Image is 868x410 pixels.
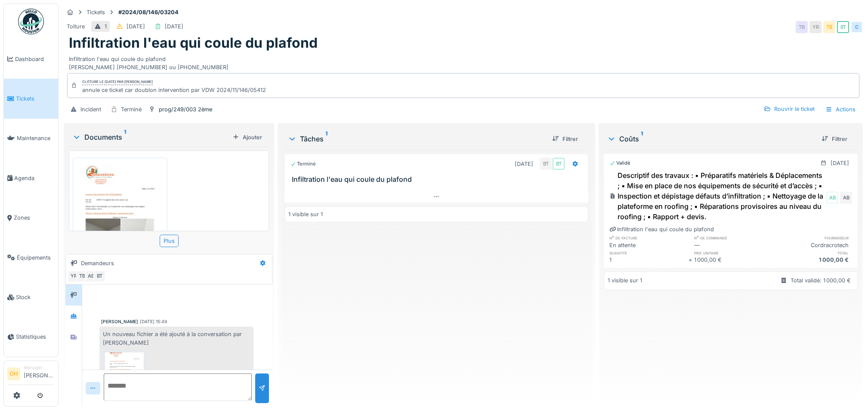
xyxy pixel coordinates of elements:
[694,256,773,264] div: 1 000,00 €
[7,367,20,380] li: OH
[826,192,838,204] div: AB
[4,119,58,158] a: Maintenance
[840,192,852,204] div: AB
[609,241,689,249] div: En attente
[76,270,88,282] div: TB
[773,241,852,249] div: Cordracrotech
[18,9,44,34] img: Badge_color-CXgf-gQk.svg
[540,158,552,170] div: BT
[121,105,142,113] div: Terminé
[325,134,327,144] sup: 1
[608,276,642,285] div: 1 visible sur 1
[694,241,773,249] div: —
[229,132,266,143] div: Ajouter
[15,55,55,63] span: Dashboard
[86,8,105,16] div: Tickets
[607,134,815,144] div: Coûts
[773,256,852,264] div: 1 000,00 €
[4,39,58,79] a: Dashboard
[14,214,55,222] span: Zones
[515,160,533,168] div: [DATE]
[159,105,212,113] div: prog/249/003 2ème
[16,293,55,301] span: Stock
[689,256,694,264] div: ×
[694,235,773,241] h6: n° de commande
[140,318,167,325] div: [DATE] 15:49
[24,364,55,371] div: Manager
[165,22,183,31] div: [DATE]
[127,22,145,31] div: [DATE]
[818,133,851,145] div: Filtrer
[796,21,808,33] div: TB
[115,8,182,16] strong: #2024/08/146/03204
[641,134,643,144] sup: 1
[553,158,565,170] div: BT
[80,105,101,113] div: Incident
[4,317,58,357] a: Statistiques
[609,159,630,167] div: Validé
[72,132,229,142] div: Documents
[93,270,105,282] div: BT
[609,250,689,256] h6: quantité
[24,364,55,383] li: [PERSON_NAME]
[4,158,58,198] a: Agenda
[4,238,58,277] a: Équipements
[288,210,323,218] div: 1 visible sur 1
[822,103,859,116] div: Actions
[773,235,852,241] h6: fournisseur
[609,170,825,222] div: Descriptif des travaux : ▪ Préparatifs matériels & Déplacements ; ▪ Mise en place de nos équipeme...
[68,270,80,282] div: YR
[4,198,58,238] a: Zones
[549,133,581,145] div: Filtrer
[105,352,144,395] img: vl9li8vxag0tb5v2njqztd4qouar
[82,79,153,85] div: Clôturé le [DATE] par [PERSON_NAME]
[67,22,85,31] div: Toiture
[791,276,851,285] div: Total validé: 1 000,00 €
[82,86,266,94] div: annule ce ticket car doublon intervention par VDW 2024/11/146/05412
[823,21,835,33] div: TB
[809,21,822,33] div: YR
[105,22,107,31] div: 1
[609,225,714,233] div: Infiltration l'eau qui coule du plafond
[609,235,689,241] h6: n° de facture
[69,35,318,51] h1: Infiltration l'eau qui coule du plafond
[609,256,689,264] div: 1
[75,160,165,287] img: vl9li8vxag0tb5v2njqztd4qouar
[85,270,97,282] div: AB
[773,250,852,256] h6: total
[4,277,58,317] a: Stock
[694,250,773,256] h6: prix unitaire
[4,79,58,118] a: Tickets
[831,159,849,167] div: [DATE]
[7,364,55,385] a: OH Manager[PERSON_NAME]
[760,103,818,115] div: Rouvrir le ticket
[17,134,55,142] span: Maintenance
[288,134,545,144] div: Tâches
[101,318,138,325] div: [PERSON_NAME]
[14,174,55,182] span: Agenda
[160,235,179,247] div: Plus
[292,175,584,184] h3: Infiltration l'eau qui coule du plafond
[290,160,316,168] div: Terminé
[16,333,55,341] span: Statistiques
[124,132,126,142] sup: 1
[851,21,863,33] div: C
[81,259,114,267] div: Demandeurs
[17,254,55,262] span: Équipements
[16,95,55,103] span: Tickets
[69,52,858,71] div: Infiltration l'eau qui coule du plafond [PERSON_NAME] [PHONE_NUMBER] ou [PHONE_NUMBER]
[837,21,849,33] div: BT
